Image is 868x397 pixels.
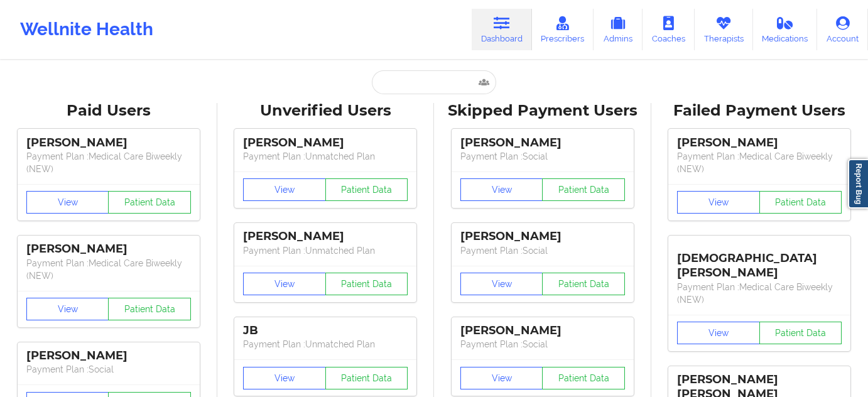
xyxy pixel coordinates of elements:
p: Payment Plan : Medical Care Biweekly (NEW) [677,281,842,306]
button: View [460,367,543,389]
button: Patient Data [325,178,408,201]
div: [PERSON_NAME] [460,136,625,150]
button: Patient Data [542,178,625,201]
button: View [243,367,326,389]
a: Report Bug [848,159,868,209]
div: [PERSON_NAME] [243,136,408,150]
a: Therapists [695,9,753,50]
p: Payment Plan : Social [460,244,625,257]
button: View [26,191,109,214]
button: Patient Data [325,367,408,389]
p: Payment Plan : Social [460,150,625,163]
p: Payment Plan : Unmatched Plan [243,150,408,163]
a: Coaches [643,9,695,50]
button: Patient Data [759,322,842,344]
button: Patient Data [542,367,625,389]
button: View [243,178,326,201]
div: [PERSON_NAME] [26,242,191,256]
button: View [26,298,109,320]
a: Account [817,9,868,50]
a: Medications [753,9,818,50]
p: Payment Plan : Medical Care Biweekly (NEW) [26,150,191,175]
div: [PERSON_NAME] [26,349,191,363]
button: View [677,191,760,214]
button: Patient Data [108,298,191,320]
button: View [460,178,543,201]
a: Dashboard [472,9,532,50]
p: Payment Plan : Unmatched Plan [243,338,408,351]
p: Payment Plan : Social [26,363,191,376]
div: Skipped Payment Users [443,101,643,121]
div: [PERSON_NAME] [243,229,408,244]
p: Payment Plan : Medical Care Biweekly (NEW) [677,150,842,175]
button: Patient Data [759,191,842,214]
button: View [243,273,326,295]
div: JB [243,324,408,338]
div: Unverified Users [226,101,426,121]
div: Paid Users [9,101,209,121]
button: Patient Data [542,273,625,295]
p: Payment Plan : Social [460,338,625,351]
div: [PERSON_NAME] [460,229,625,244]
div: [PERSON_NAME] [460,324,625,338]
button: Patient Data [325,273,408,295]
div: Failed Payment Users [660,101,860,121]
a: Admins [594,9,643,50]
button: View [460,273,543,295]
p: Payment Plan : Medical Care Biweekly (NEW) [26,257,191,282]
button: View [677,322,760,344]
button: Patient Data [108,191,191,214]
div: [DEMOGRAPHIC_DATA][PERSON_NAME] [677,242,842,280]
div: [PERSON_NAME] [677,136,842,150]
p: Payment Plan : Unmatched Plan [243,244,408,257]
div: [PERSON_NAME] [26,136,191,150]
a: Prescribers [532,9,594,50]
